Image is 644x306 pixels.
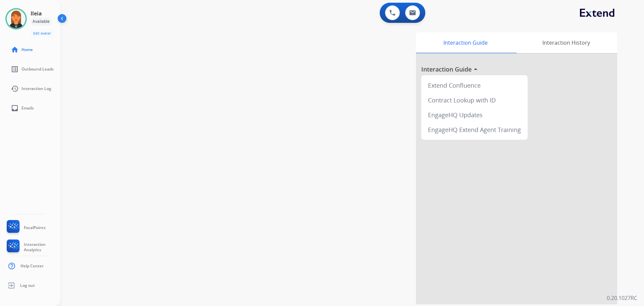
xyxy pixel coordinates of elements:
[424,93,525,107] div: Contract Lookup with ID
[20,283,35,288] span: Log out
[31,17,52,26] div: Available
[11,65,19,73] mat-icon: list_alt
[7,9,25,28] img: avatar
[416,32,515,53] div: Interaction Guide
[11,46,19,54] mat-icon: home
[424,78,525,93] div: Extend Confluence
[31,30,54,37] button: Edit Avatar
[24,242,60,253] span: Interaction Analytics
[21,86,51,91] span: Interaction Log
[607,294,637,302] p: 0.20.1027RC
[5,220,46,235] a: FocalPoints
[5,239,60,255] a: Interaction Analytics
[21,47,33,52] span: Home
[515,32,617,53] div: Interaction History
[424,122,525,137] div: EngageHQ Extend Agent Training
[24,225,46,230] span: FocalPoints
[21,105,34,111] span: Emails
[21,67,54,72] span: Outbound Leads
[11,85,19,93] mat-icon: history
[424,107,525,122] div: EngageHQ Updates
[20,263,44,269] span: Help Center
[11,104,19,112] mat-icon: inbox
[31,9,42,17] h3: Ileia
